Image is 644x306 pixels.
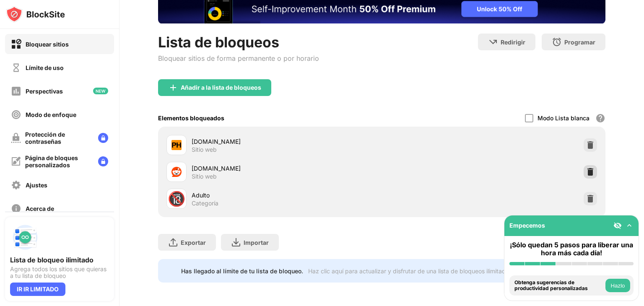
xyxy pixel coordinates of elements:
[192,138,241,145] font: [DOMAIN_NAME]
[244,239,269,246] font: Importar
[11,86,21,96] img: insights-off.svg
[6,6,65,23] img: logo-blocksite.svg
[11,39,21,49] img: block-on.svg
[25,131,65,145] font: Protección de contraseñas
[610,283,625,289] font: Hazlo
[10,256,93,264] font: Lista de bloqueo ilimitado
[625,221,634,230] img: omni-setup-toggle.svg
[26,182,47,189] font: Ajustes
[514,279,588,291] font: Obtenga sugerencias de productividad personalizadas
[98,156,108,166] img: lock-menu.svg
[605,279,630,292] button: Hazlo
[509,222,545,229] font: Empecemos
[538,114,589,122] font: Modo Lista blanca
[510,241,633,257] font: ¡Sólo quedan 5 pasos para liberar una hora más cada día!
[11,203,21,214] img: about-off.svg
[11,62,21,73] img: time-usage-off.svg
[17,285,59,293] font: IR IR LIMITADO
[192,165,241,172] font: [DOMAIN_NAME]
[171,167,182,177] img: favicons
[98,133,108,143] img: lock-menu.svg
[613,221,622,230] img: eye-not-visible.svg
[11,180,21,190] img: settings-off.svg
[158,114,224,122] font: Elementos bloqueados
[181,267,303,275] font: Has llegado al límite de tu lista de bloqueo.
[26,111,76,118] font: Modo de enfoque
[501,39,525,46] font: Redirigir
[158,34,279,51] font: Lista de bloqueos
[26,64,64,71] font: Límite de uso
[10,265,106,279] font: Agrega todos los sitios que quieras a tu lista de bloqueo
[11,156,21,166] img: customize-block-page-off.svg
[564,39,595,46] font: Programar
[192,200,218,207] font: Categoría
[192,192,210,199] font: Adulto
[181,239,206,246] font: Exportar
[192,146,217,153] font: Sitio web
[11,109,21,120] img: focus-off.svg
[10,222,40,252] img: push-block-list.svg
[158,54,319,62] font: Bloquear sitios de forma permanente o por horario
[308,267,511,275] font: Haz clic aquí para actualizar y disfrutar de una lista de bloqueos ilimitada.
[93,88,108,94] img: new-icon.svg
[25,154,78,169] font: Página de bloques personalizados
[26,41,69,48] font: Bloquear sitios
[171,140,182,150] img: favicons
[26,88,63,95] font: Perspectivas
[168,190,185,207] font: 🔞
[192,173,217,180] font: Sitio web
[181,84,261,91] font: Añadir a la lista de bloqueos
[26,205,54,212] font: Acerca de
[11,133,21,143] img: password-protection-off.svg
